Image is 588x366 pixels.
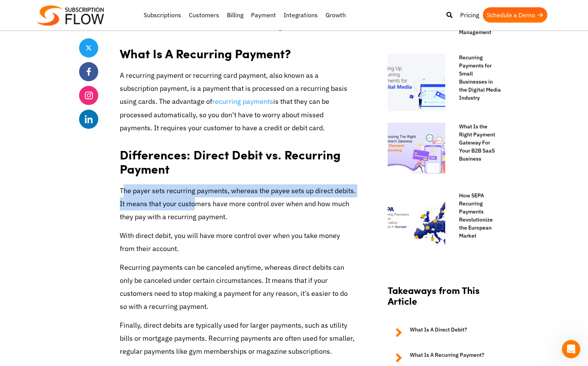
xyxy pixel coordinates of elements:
[120,39,356,63] h2: What Is A Recurring Payment?
[451,123,501,163] a: What Is the Right Payment Gateway For Your B2B SaaS Business
[388,123,445,180] img: Payment-Gateway-for-B2B-SaaS
[451,192,501,240] a: How SEPA Recurring Payments Revolutionize the European Market
[451,54,501,102] a: Recurring Payments for Small Businesses in the Digital Media Industry
[120,261,356,313] p: Recurring payments can be canceled anytime, whereas direct debits can only be canceled under cert...
[140,7,185,23] a: Subscriptions
[388,326,501,340] a: What Is A Direct Debit?
[223,7,247,23] a: Billing
[388,54,445,111] img: Recurring-Payments-for-Small-Businesses-in-the-Digital-Media-Industry
[562,340,580,358] iframe: Intercom live chat
[483,7,547,23] a: Schedule a Demo
[212,97,273,106] a: recurring payments
[185,7,223,23] a: Customers
[120,319,356,358] p: Finally, direct debits are typically used for larger payments, such as utility bills or mortgage ...
[120,184,356,224] p: The payer sets recurring payments, whereas the payee sets up direct debits. It means that your cu...
[280,7,322,23] a: Integrations
[388,192,445,249] img: Sepa recurring payments
[388,351,501,365] a: What Is A Recurring Payment?
[456,7,483,23] a: Pricing
[322,7,350,23] a: Growth
[37,5,104,26] img: Subscriptionflow
[120,140,356,178] h2: Differences: Direct Debit vs. Recurring Payment
[247,7,280,23] a: Payment
[388,285,501,315] h2: Takeaways from This Article
[120,69,356,135] p: A recurring payment or recurring card payment, also known as a subscription payment, is a payment...
[120,229,356,255] p: With direct debit, you will have more control over when you take money from their account.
